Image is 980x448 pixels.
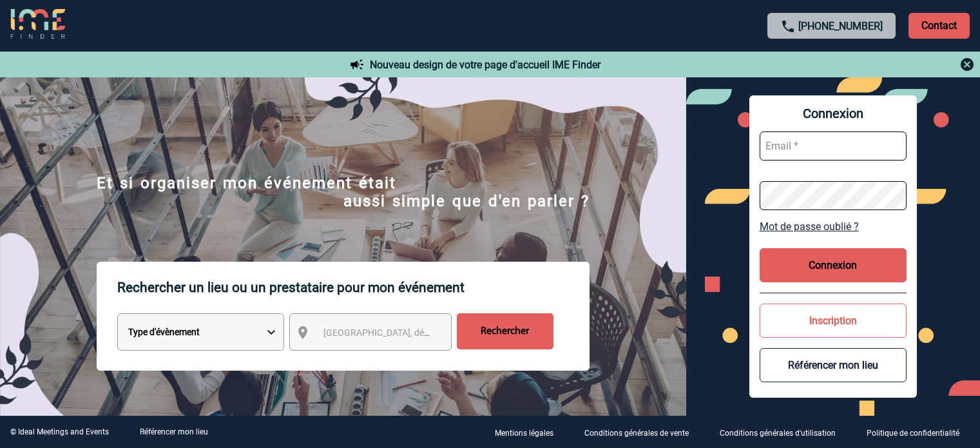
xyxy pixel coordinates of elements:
[140,427,208,436] a: Référencer mon lieu
[908,13,970,39] p: Contact
[760,220,907,233] a: Mot de passe oublié ?
[760,248,907,282] button: Connexion
[867,429,959,438] p: Politique de confidentialité
[457,313,553,349] input: Rechercher
[780,19,796,34] img: call-24-px.png
[574,426,709,438] a: Conditions générales de vente
[798,20,883,32] a: [PHONE_NUMBER]
[856,426,980,438] a: Politique de confidentialité
[720,429,836,438] p: Conditions générales d'utilisation
[485,426,574,438] a: Mentions légales
[709,426,856,438] a: Conditions générales d'utilisation
[323,327,503,338] span: [GEOGRAPHIC_DATA], département, région...
[10,427,109,436] div: © Ideal Meetings and Events
[117,262,590,313] p: Rechercher un lieu ou un prestataire pour mon événement
[584,429,689,438] p: Conditions générales de vente
[760,131,907,161] input: Email *
[760,348,907,382] button: Référencer mon lieu
[495,429,553,438] p: Mentions légales
[760,304,907,338] button: Inscription
[760,106,907,121] span: Connexion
